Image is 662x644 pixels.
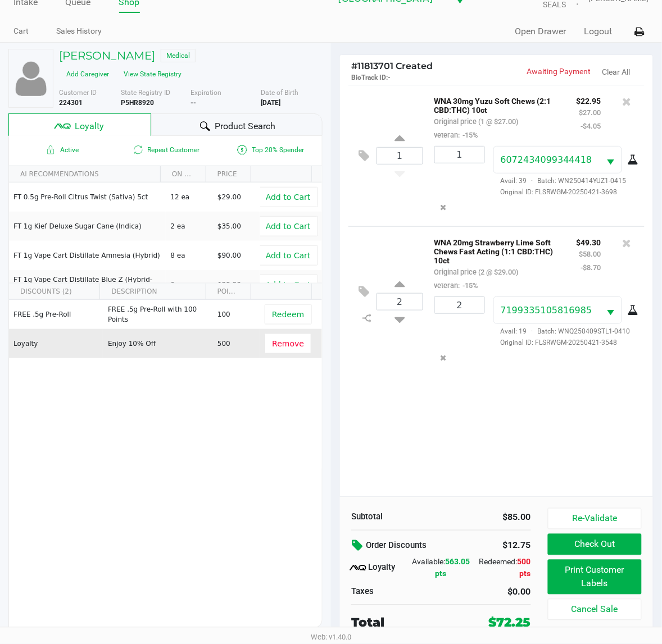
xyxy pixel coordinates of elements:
h5: [PERSON_NAME] [59,49,155,62]
b: 224301 [59,99,83,107]
div: Total [351,614,460,632]
small: -$8.70 [581,263,601,272]
td: FT 0.5g Pre-Roll Citrus Twist (Sativa) 5ct [9,182,166,212]
b: P5HR8920 [121,99,154,107]
span: Web: v1.40.0 [311,633,351,642]
button: Remove [265,334,311,354]
span: 563.05 pts [436,558,470,578]
span: State Registry ID [121,89,170,97]
span: Loyalty [75,120,104,133]
span: $29.00 [217,193,241,201]
span: 7199335105816985 [501,305,592,316]
td: 6 ea [166,270,213,299]
button: Add to Cart [259,187,318,207]
span: $35.00 [217,222,241,230]
small: $58.00 [579,250,601,258]
th: DISCOUNTS (2) [9,284,99,300]
button: Cancel Sale [548,599,642,620]
button: Redeem [265,304,311,325]
div: Redeemed: [471,556,531,580]
small: $27.00 [579,108,601,117]
inline-svg: Is a top 20% spender [235,143,249,157]
td: FT 1g Vape Cart Distillate Amnesia (Hybrid) [9,241,166,270]
th: POINTS [206,284,251,300]
button: Add Caregiver [60,65,117,83]
button: Remove the package from the orderLine [436,197,451,218]
td: FT 1g Kief Deluxe Sugar Cane (Indica) [9,212,166,241]
div: Taxes [351,586,433,599]
span: BioTrack ID: [351,74,388,81]
button: Add to Cart [259,216,318,236]
button: Add to Cart [259,275,318,295]
button: View State Registry [117,65,183,83]
p: WNA 30mg Yuzu Soft Chews (2:1 CBD:THC) 10ct [434,94,560,115]
span: Redeem [272,310,304,319]
div: Data table [9,166,322,283]
small: -$4.05 [581,122,601,130]
a: Sales History [57,24,102,38]
button: Print Customer Labels [548,560,642,595]
span: 500 pts [518,558,531,578]
small: Original price (1 @ $27.00) [434,117,519,126]
span: Original ID: FLSRWGM-20250421-3698 [493,187,636,197]
td: Enjoy 10% Off [103,329,212,358]
span: - [388,74,391,81]
span: Customer ID [59,89,97,97]
p: WNA 20mg Strawberry Lime Soft Chews Fast Acting (1:1 CBD:THC) 10ct [434,235,560,265]
button: Check Out [548,534,642,555]
div: $72.25 [489,614,531,632]
inline-svg: Is repeat customer [132,143,145,157]
button: Select [600,147,622,173]
span: # [351,61,357,71]
span: Top 20% Spender [217,143,322,157]
span: 6072434099344418 [501,154,592,165]
span: -15% [460,281,478,290]
span: · [527,177,538,185]
p: $22.95 [577,94,601,106]
div: Data table [9,284,322,469]
td: 2 ea [166,212,213,241]
th: DESCRIPTION [99,284,205,300]
span: $90.00 [217,281,241,289]
p: Awaiting Payment [497,66,592,77]
td: FREE .5g Pre-Roll with 100 Points [103,300,212,329]
span: Add to Cart [266,222,311,231]
div: $12.75 [482,536,531,555]
span: · [527,327,538,335]
div: Subtotal [351,511,433,524]
span: Avail: 39 Batch: WN250414YUZ1-0415 [493,177,627,185]
span: Avail: 19 Batch: WNQ250409STL1-0410 [493,327,631,335]
span: 11813701 Created [351,61,433,71]
th: ON HAND [160,166,206,182]
span: Add to Cart [266,251,311,260]
span: Remove [272,339,304,348]
th: PRICE [206,166,251,182]
span: $90.00 [217,252,241,259]
span: Add to Cart [266,193,311,202]
div: Loyalty [351,561,411,575]
td: 500 [212,329,260,358]
span: -15% [460,131,478,139]
th: AI RECOMMENDATIONS [9,166,160,182]
button: Logout [584,25,612,38]
button: Select [600,297,622,323]
button: Open Drawer [515,25,566,38]
div: Available: [411,556,471,580]
td: FT 1g Vape Cart Distillate Blue Z (Hybrid-Indica) [9,270,166,299]
button: Add to Cart [259,245,318,266]
inline-svg: Split item qty to new line [357,311,377,326]
button: Remove the package from the orderLine [436,348,451,368]
span: Expiration [191,89,222,97]
span: Date of Birth [261,89,298,97]
div: $85.00 [450,511,531,524]
span: Repeat Customer [114,143,218,157]
inline-svg: Active loyalty member [44,143,57,157]
td: 100 [212,300,260,329]
span: Medical [161,49,196,62]
span: Active [9,143,114,157]
span: Add to Cart [266,280,311,289]
button: Re-Validate [548,508,642,529]
b: [DATE] [261,99,280,107]
td: 12 ea [166,182,213,212]
p: $49.30 [577,235,601,247]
